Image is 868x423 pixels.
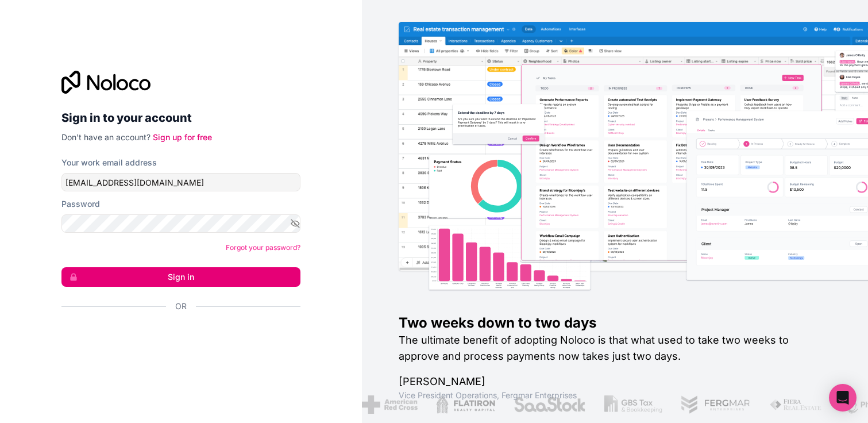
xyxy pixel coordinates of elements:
[175,301,187,312] span: Or
[61,198,100,210] label: Password
[362,395,418,414] img: /assets/american-red-cross-BAupjrZR.png
[604,395,663,414] img: /assets/gbstax-C-GtDUiK.png
[61,107,300,128] h2: Sign in to your account
[61,173,300,191] input: Email address
[769,395,823,414] img: /assets/fiera-fwj2N5v4.png
[61,157,157,168] label: Your work email address
[514,395,586,414] img: /assets/saastock-C6Zbiodz.png
[399,314,831,332] h1: Two weeks down to two days
[399,390,831,401] h1: Vice President Operations , Fergmar Enterprises
[436,395,496,414] img: /assets/flatiron-C8eUkumj.png
[61,267,300,287] button: Sign in
[61,132,151,142] span: Don't have an account?
[61,214,300,233] input: Password
[829,384,857,412] div: Open Intercom Messenger
[226,243,300,252] a: Forgot your password?
[681,395,751,414] img: /assets/fergmar-CudnrXN5.png
[153,132,212,142] a: Sign up for free
[399,332,831,364] h2: The ultimate benefit of adopting Noloco is that what used to take two weeks to approve and proces...
[399,374,831,390] h1: [PERSON_NAME]
[56,325,297,350] iframe: Sign in with Google Button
